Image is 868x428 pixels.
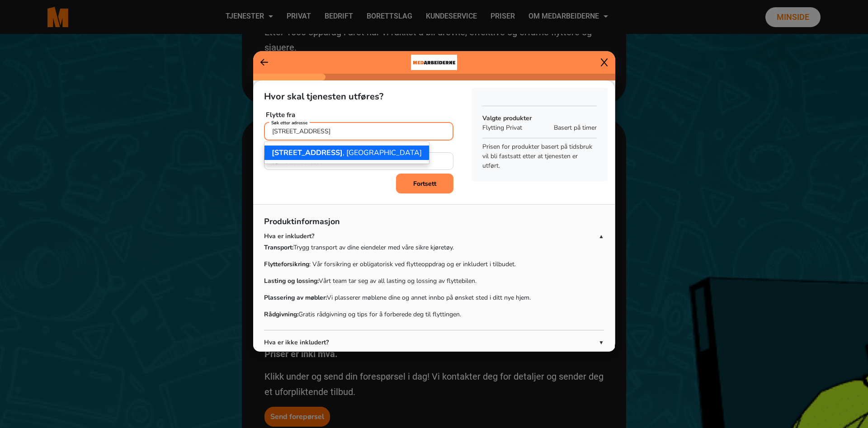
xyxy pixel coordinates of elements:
[272,148,422,158] ngb-highlight: , [GEOGRAPHIC_DATA]
[599,232,604,240] span: ▲
[264,231,599,241] p: Hva er inkludert?
[264,338,599,347] p: Hva er ikke inkludert?
[396,174,453,193] button: Fortsett
[482,123,549,132] p: Flytting Privat
[413,179,436,188] b: Fortsett
[264,293,604,302] p: Vi plasserer møblene dine og annet innbo på ønsket sted i ditt nye hjem.
[264,243,604,252] p: Trygg transport av dine eiendeler med våre sikre kjøretøy.
[264,276,604,286] p: Vårt team tar seg av all lasting og lossing av flyttebilen.
[272,148,343,158] span: [STREET_ADDRESS]
[266,141,293,150] b: Flytte til
[264,216,604,231] p: Produktinformasjon
[264,243,293,252] strong: Transport:
[264,91,453,102] h5: Hvor skal tjenesten utføres?
[266,110,295,119] b: Flytte fra
[264,310,298,319] strong: Rådgivning:
[554,123,597,132] span: Basert på timer
[264,277,319,285] strong: Lasting og lossing:
[264,259,604,269] p: : Vår forsikring er obligatorisk ved flytteoppdrag og er inkludert i tilbudet.
[599,339,604,347] span: ▼
[264,260,309,268] strong: Flytteforsikring
[264,310,604,319] p: Gratis rådgivning og tips for å forberede deg til flyttingen.
[482,142,597,170] p: Prisen for produkter basert på tidsbruk vil bli fastsatt etter at tjenesten er utført.
[264,293,327,302] strong: Plassering av møbler:
[482,114,532,122] b: Valgte produkter
[411,51,457,74] img: bacdd172-0455-430b-bf8f-cf411a8648e0
[264,122,453,141] input: Søk...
